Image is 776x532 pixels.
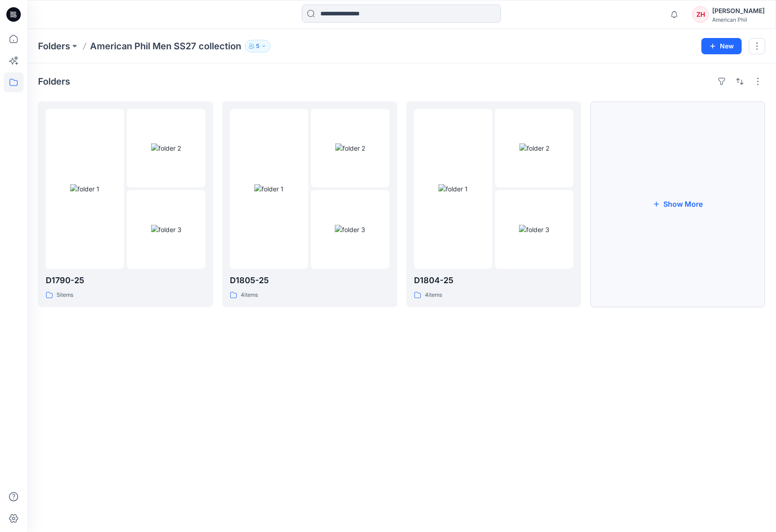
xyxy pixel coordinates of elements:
[70,184,100,194] img: folder 1
[254,184,284,194] img: folder 1
[230,274,390,287] p: D1805-25
[406,101,581,307] a: folder 1folder 2folder 3D1804-254items
[57,290,73,300] p: 5 items
[90,40,241,52] p: American Phil Men SS27 collection
[425,290,442,300] p: 4 items
[38,76,70,87] h4: Folders
[46,274,205,287] p: D1790-25
[519,225,549,234] img: folder 3
[438,184,468,194] img: folder 1
[712,16,765,23] div: American Phil
[151,225,181,234] img: folder 3
[701,38,742,54] button: New
[712,5,765,16] div: [PERSON_NAME]
[256,41,259,51] p: 5
[151,143,181,153] img: folder 2
[335,143,365,153] img: folder 2
[38,40,70,52] a: Folders
[335,225,365,234] img: folder 3
[590,101,765,307] button: Show More
[245,40,271,52] button: 5
[414,274,574,287] p: D1804-25
[241,290,258,300] p: 4 items
[38,101,213,307] a: folder 1folder 2folder 3D1790-255items
[222,101,397,307] a: folder 1folder 2folder 3D1805-254items
[692,6,709,23] div: ZH
[519,143,549,153] img: folder 2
